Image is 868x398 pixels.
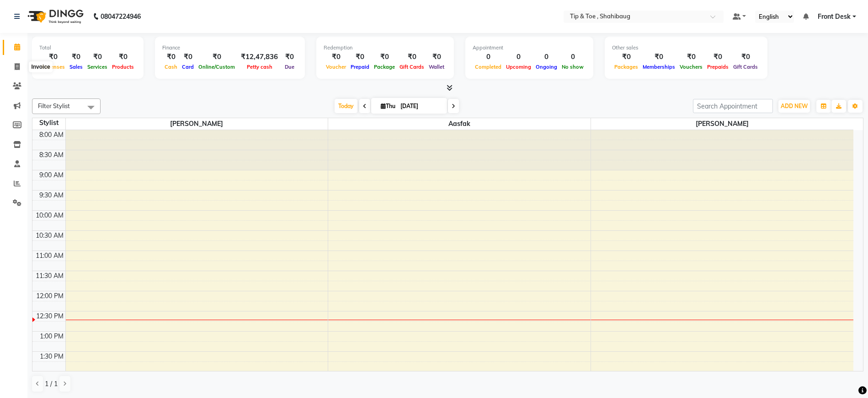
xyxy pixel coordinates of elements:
[693,99,773,113] input: Search Appointment
[85,64,110,70] span: Services
[372,52,397,62] div: ₹0
[34,231,65,240] div: 10:30 AM
[559,64,586,70] span: No show
[818,12,851,22] span: Front Desk
[324,64,348,70] span: Voucher
[335,99,357,113] span: Today
[37,130,65,140] div: 8:00 AM
[677,52,705,62] div: ₹0
[34,311,65,321] div: 12:30 PM
[533,52,559,62] div: 0
[612,52,640,62] div: ₹0
[29,61,52,72] div: Invoice
[32,118,65,128] div: Stylist
[39,52,67,62] div: ₹0
[378,103,398,109] span: Thu
[328,118,591,130] span: Aasfak
[282,52,298,62] div: ₹0
[101,4,141,29] b: 08047224946
[66,118,328,130] span: [PERSON_NAME]
[324,44,447,52] div: Redemption
[37,150,65,160] div: 8:30 AM
[34,271,65,281] div: 11:30 AM
[504,64,533,70] span: Upcoming
[348,52,372,62] div: ₹0
[196,64,237,70] span: Online/Custom
[245,64,275,70] span: Petty cash
[640,52,677,62] div: ₹0
[640,64,677,70] span: Memberships
[34,291,65,301] div: 12:00 PM
[397,52,426,62] div: ₹0
[237,52,282,62] div: ₹12,47,836
[162,44,298,52] div: Finance
[110,64,136,70] span: Products
[591,118,853,130] span: [PERSON_NAME]
[612,44,760,52] div: Other sales
[85,52,110,62] div: ₹0
[34,211,65,220] div: 10:00 AM
[45,379,58,389] span: 1 / 1
[612,64,640,70] span: Packages
[705,64,731,70] span: Prepaids
[473,52,504,62] div: 0
[39,44,136,52] div: Total
[34,251,65,261] div: 11:00 AM
[67,52,85,62] div: ₹0
[559,52,586,62] div: 0
[504,52,533,62] div: 0
[67,64,85,70] span: Sales
[426,64,447,70] span: Wallet
[705,52,731,62] div: ₹0
[398,99,443,113] input: 2025-09-04
[196,52,237,62] div: ₹0
[180,52,196,62] div: ₹0
[162,64,180,70] span: Cash
[473,64,504,70] span: Completed
[162,52,180,62] div: ₹0
[23,4,86,29] img: logo
[473,44,586,52] div: Appointment
[37,191,65,200] div: 9:30 AM
[38,332,65,341] div: 1:00 PM
[324,52,348,62] div: ₹0
[180,64,196,70] span: Card
[677,64,705,70] span: Vouchers
[38,352,65,361] div: 1:30 PM
[781,103,808,109] span: ADD NEW
[426,52,447,62] div: ₹0
[533,64,559,70] span: Ongoing
[372,64,397,70] span: Package
[731,52,760,62] div: ₹0
[397,64,426,70] span: Gift Cards
[37,170,65,180] div: 9:00 AM
[731,64,760,70] span: Gift Cards
[110,52,136,62] div: ₹0
[38,102,70,109] span: Filter Stylist
[282,64,297,70] span: Due
[348,64,372,70] span: Prepaid
[778,100,810,113] button: ADD NEW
